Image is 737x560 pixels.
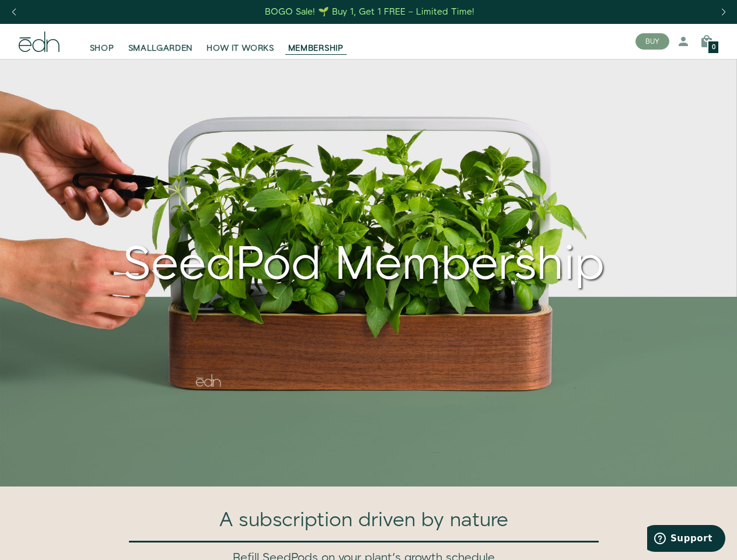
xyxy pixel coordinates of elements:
button: BUY [635,33,669,50]
a: BOGO Sale! 🌱 Buy 1, Get 1 FREE – Limited Time! [264,3,476,21]
span: MEMBERSHIP [288,43,344,54]
a: SHOP [83,29,121,54]
div: SeedPod Membership [19,209,709,293]
span: HOW IT WORKS [207,43,274,54]
div: BOGO Sale! 🌱 Buy 1, Get 1 FREE – Limited Time! [265,6,474,18]
span: 0 [712,44,715,51]
a: MEMBERSHIP [281,29,351,54]
span: SMALLGARDEN [128,43,193,54]
a: HOW IT WORKS [200,29,281,54]
iframe: Opens a widget where you can find more information [647,525,725,554]
h1: A subscription driven by nature [117,510,612,531]
span: SHOP [90,43,114,54]
a: SMALLGARDEN [121,29,200,54]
